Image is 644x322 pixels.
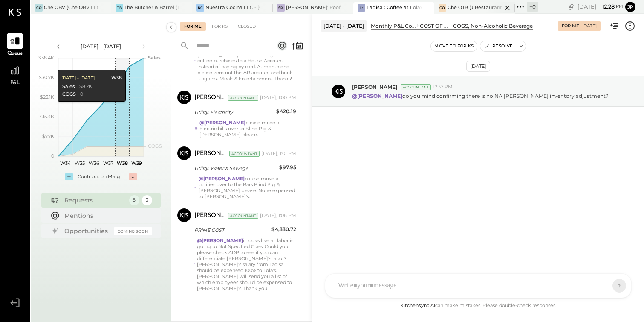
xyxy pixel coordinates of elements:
[352,93,402,99] strong: @[PERSON_NAME]
[431,41,477,51] button: Move to for ks
[196,4,204,12] div: NC
[35,4,43,12] div: CO
[197,40,296,82] div: could you please add to month end custom checklist: [PERSON_NAME] will be closing out his coffee ...
[148,55,161,61] text: Sales
[448,4,502,11] div: Che OTR (J Restaurant LLC) - Ignite
[39,74,54,80] text: $30.7K
[229,151,260,157] div: Accountant
[371,22,416,29] div: Monthly P&L Comparison
[199,176,296,199] div: please move all utilities over to the Bars Blind Pig & [PERSON_NAME] please. None expensed to [PE...
[616,3,623,9] span: pm
[62,83,75,90] div: Sales
[64,211,148,220] div: Mentions
[129,195,139,205] div: 8
[38,55,54,61] text: $38.4K
[129,173,137,180] div: -
[88,160,99,166] text: W36
[567,2,575,11] div: copy link
[194,164,277,173] div: Utility, Water & Sewage
[194,108,274,117] div: Utility, Electricity
[0,62,29,87] a: P&L
[197,237,243,243] strong: @[PERSON_NAME]
[480,41,516,51] button: Resolve
[433,84,453,91] span: 12:37 PM
[260,94,296,101] div: [DATE], 1:00 PM
[111,75,121,82] div: W38
[142,195,152,205] div: 3
[199,120,245,126] strong: @[PERSON_NAME]
[358,4,365,12] div: L:
[42,133,54,139] text: $7.7K
[260,212,296,219] div: [DATE], 1:06 PM
[194,226,269,234] div: PRIME COST
[44,4,98,11] div: Che OBV (Che OBV LLC) - Ignite
[352,83,397,91] span: [PERSON_NAME]
[439,4,446,12] div: CO
[40,114,54,120] text: $15.4K
[321,20,367,31] div: [DATE] - [DATE]
[527,2,538,12] div: + 0
[453,22,533,29] div: COGS, Non-Alcoholic Beverage
[228,213,258,219] div: Accountant
[286,4,341,11] div: [PERSON_NAME]' Rooftop - Ignite
[199,176,245,181] strong: @[PERSON_NAME]
[75,160,85,166] text: W35
[103,160,113,166] text: W37
[60,160,71,166] text: W34
[40,94,54,100] text: $23.1K
[208,22,232,31] div: For KS
[64,227,110,235] div: Opportunities
[578,3,623,11] div: [DATE]
[228,95,258,101] div: Accountant
[10,79,20,87] span: P&L
[65,173,73,180] div: +
[124,4,179,11] div: The Butcher & Barrel (L Argento LLC) - [GEOGRAPHIC_DATA]
[261,150,296,157] div: [DATE], 1:01 PM
[114,227,152,235] div: Coming Soon
[78,173,124,180] div: Contribution Margin
[194,211,226,220] div: [PERSON_NAME]
[234,22,260,31] div: Closed
[80,91,83,98] div: 0
[367,4,421,11] div: Ladisa : Coffee at Lola's
[51,153,54,159] text: 0
[625,2,635,12] button: jp
[7,50,23,58] span: Queue
[79,83,92,90] div: $8.2K
[131,160,142,166] text: W39
[582,23,597,29] div: [DATE]
[65,43,137,50] div: [DATE] - [DATE]
[277,4,285,12] div: SR
[194,149,228,158] div: [PERSON_NAME]
[271,225,296,234] div: $4,330.72
[276,107,296,116] div: $420.19
[61,75,94,81] div: [DATE] - [DATE]
[0,33,29,58] a: Queue
[466,61,490,72] div: [DATE]
[562,23,579,29] div: For Me
[117,160,128,166] text: W38
[62,91,75,98] div: COGS
[194,94,226,102] div: [PERSON_NAME]
[199,120,296,138] div: please move all Electric bills over to Blind Pig & [PERSON_NAME] please.
[420,22,449,29] div: COST OF GOODS SOLD (COGS)
[352,92,609,100] p: do you mind confirming there is no NA [PERSON_NAME] inventory adjustment?
[205,4,260,11] div: Nuestra Cocina LLC - [GEOGRAPHIC_DATA]
[197,237,296,291] div: it looks like all labor is going to Not Specified Class. Could you please check ADP to see if you...
[279,163,296,172] div: $97.95
[180,22,206,31] div: For Me
[401,84,431,90] div: Accountant
[116,4,123,12] div: TB
[64,196,125,205] div: Requests
[148,143,162,149] text: COGS
[598,3,615,11] span: 12 : 28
